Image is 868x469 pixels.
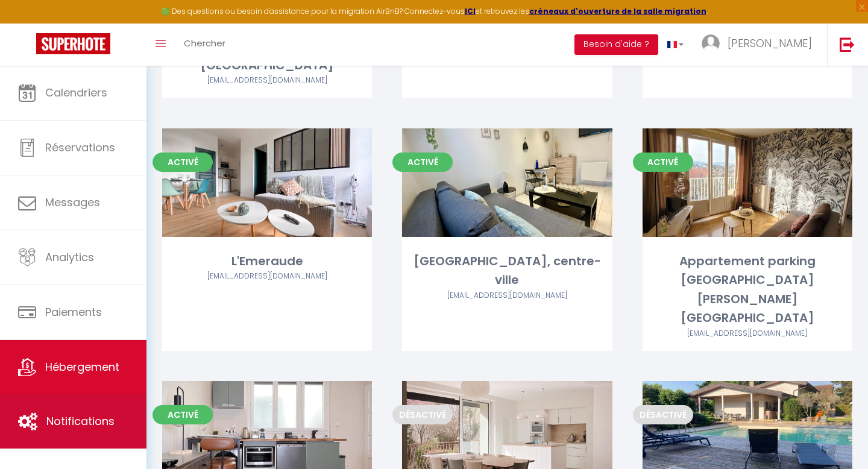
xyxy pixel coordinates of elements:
div: [GEOGRAPHIC_DATA], centre-ville [402,252,612,290]
span: Paiements [45,304,102,319]
a: ... [PERSON_NAME] [693,24,827,66]
a: ICI [465,6,476,16]
span: Réservations [45,140,115,155]
div: Appartement parking [GEOGRAPHIC_DATA] [PERSON_NAME][GEOGRAPHIC_DATA] [643,252,852,328]
span: Hébergement [45,359,119,374]
a: créneaux d'ouverture de la salle migration [529,6,706,16]
span: Messages [45,195,100,210]
img: logout [840,37,855,52]
span: Désactivé [633,405,693,424]
div: L'Emeraude [162,252,372,271]
div: Airbnb [402,290,612,301]
img: Super Booking [36,33,110,54]
div: Airbnb [643,328,852,339]
span: Analytics [45,250,94,265]
button: Besoin d'aide ? [574,34,658,55]
span: Activé [153,405,213,424]
div: Airbnb [162,75,372,86]
img: ... [702,34,720,52]
span: Activé [633,153,693,172]
a: Chercher [175,24,234,66]
span: [PERSON_NAME] [728,36,812,51]
button: Ouvrir le widget de chat LiveChat [10,5,46,41]
span: Calendriers [45,85,107,100]
span: Notifications [46,414,115,429]
span: Désactivé [392,405,453,424]
span: Activé [392,153,453,172]
div: Airbnb [162,271,372,282]
span: Activé [153,153,213,172]
span: Chercher [184,37,225,49]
